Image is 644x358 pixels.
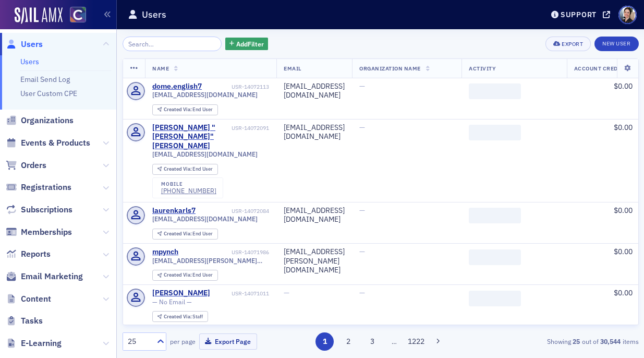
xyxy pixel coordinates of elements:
span: Email Marketing [21,271,83,282]
a: Reports [6,248,51,260]
span: Users [21,39,43,50]
div: Created Via: End User [152,104,218,115]
span: $0.00 [614,81,633,91]
div: USR-14072084 [198,208,270,214]
input: Search… [123,37,222,51]
div: USR-14072091 [232,125,269,132]
button: 3 [363,332,381,351]
img: SailAMX [15,7,63,24]
div: USR-14071011 [212,290,270,297]
span: Content [21,293,51,305]
div: 25 [128,336,151,347]
span: ‌ [469,291,521,306]
span: Organizations [21,115,74,126]
span: Registrations [21,182,71,193]
a: View Homepage [63,7,86,25]
span: Created Via : [164,271,193,278]
a: Registrations [6,182,71,193]
span: Tasks [21,315,43,327]
span: $0.00 [614,123,633,132]
div: End User [164,107,213,113]
button: 1 [315,332,334,351]
span: Created Via : [164,313,193,320]
div: Export [562,41,583,47]
a: dome.english7 [152,82,202,91]
span: — [359,288,365,297]
span: $0.00 [614,288,633,297]
span: Orders [21,160,46,171]
button: 2 [339,332,358,351]
span: — [359,123,365,132]
button: AddFilter [225,38,268,51]
span: [EMAIL_ADDRESS][PERSON_NAME][DOMAIN_NAME] [152,257,269,265]
button: 1222 [407,332,425,351]
a: New User [594,37,638,51]
span: $0.00 [614,206,633,215]
label: per page [170,337,196,346]
div: Created Via: End User [152,164,218,175]
span: [EMAIL_ADDRESS][DOMAIN_NAME] [152,91,258,99]
span: Subscriptions [21,204,72,216]
button: Export [545,37,591,51]
div: End User [164,272,213,278]
span: [EMAIL_ADDRESS][DOMAIN_NAME] [152,215,258,223]
div: End User [164,231,213,237]
div: mobile [161,181,216,187]
span: ‌ [469,125,521,140]
div: [EMAIL_ADDRESS][DOMAIN_NAME] [284,82,345,100]
a: Subscriptions [6,204,72,216]
strong: 25 [571,337,582,346]
div: [EMAIL_ADDRESS][DOMAIN_NAME] [284,123,345,141]
div: USR-14071986 [180,249,270,256]
div: USR-14072113 [204,83,270,90]
a: [PERSON_NAME] [152,289,210,298]
a: User Custom CPE [20,89,77,98]
span: — [359,247,365,256]
span: Activity [469,65,496,72]
a: Tasks [6,315,43,327]
span: Add Filter [236,39,264,49]
a: laurenkarls7 [152,206,196,216]
img: SailAMX [70,7,86,23]
h1: Users [142,8,166,21]
a: Email Marketing [6,271,83,282]
div: Staff [164,314,203,320]
a: Memberships [6,226,72,238]
button: Export Page [199,333,257,350]
a: [PHONE_NUMBER] [161,187,216,195]
span: Created Via : [164,165,193,172]
span: Organization Name [359,65,421,72]
span: Profile [618,6,637,24]
span: Created Via : [164,106,193,113]
div: End User [164,166,213,172]
a: Events & Products [6,137,90,149]
a: Users [20,57,39,66]
span: Email [284,65,301,72]
strong: 30,544 [599,337,623,346]
span: E-Learning [21,338,62,349]
a: Orders [6,160,46,171]
a: Users [6,39,43,50]
div: Showing out of items [474,337,639,346]
span: Reports [21,248,51,260]
span: Account Credit [574,65,624,72]
span: Events & Products [21,137,90,149]
div: Created Via: Staff [152,311,208,322]
div: [PERSON_NAME] "[PERSON_NAME]" [PERSON_NAME] [152,123,230,151]
span: Memberships [21,226,72,238]
span: ‌ [469,83,521,99]
div: Created Via: End User [152,229,218,240]
span: $0.00 [614,247,633,256]
div: Support [561,10,597,19]
span: — [284,288,289,297]
span: … [387,337,402,346]
a: E-Learning [6,338,62,349]
span: — No Email — [152,298,192,306]
a: Email Send Log [20,75,70,84]
a: Content [6,293,51,305]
